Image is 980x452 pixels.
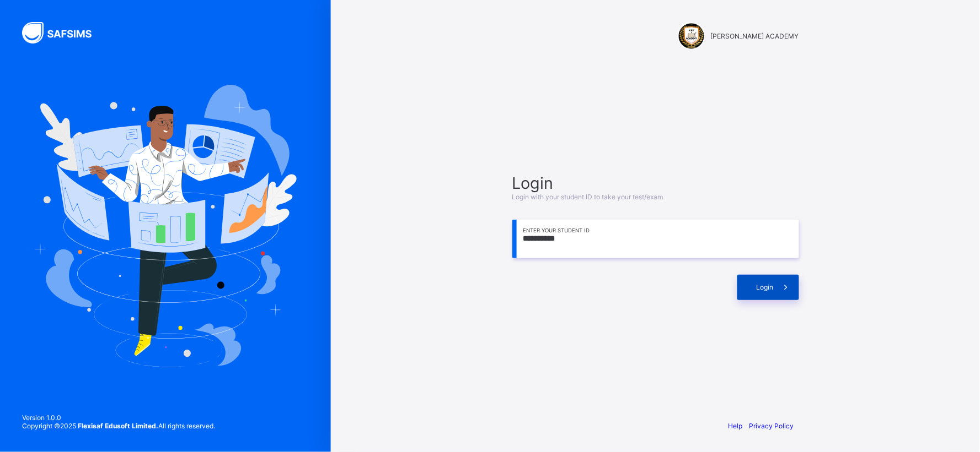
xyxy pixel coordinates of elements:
[512,173,799,193] span: Login
[749,422,794,430] a: Privacy Policy
[512,193,663,201] span: Login with your student ID to take your test/exam
[729,422,743,430] a: Help
[22,22,105,43] img: SAFSIMS Logo
[78,422,158,430] strong: Flexisaf Edusoft Limited.
[757,283,774,291] span: Login
[22,413,215,422] span: Version 1.0.0
[34,85,297,367] img: Hero Image
[22,422,215,430] span: Copyright © 2025 All rights reserved.
[711,32,799,40] span: [PERSON_NAME] ACADEMY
